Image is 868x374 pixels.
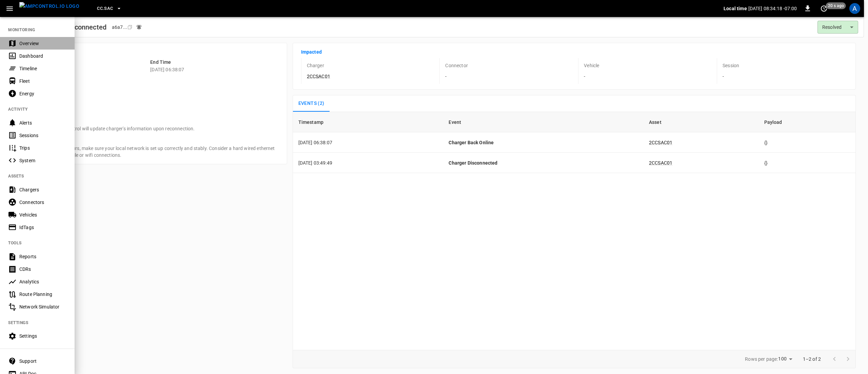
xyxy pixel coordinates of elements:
div: Connectors [19,199,66,206]
p: [DATE] 08:34:18 -07:00 [748,5,797,12]
div: Chargers [19,186,66,193]
p: Local time [724,5,747,12]
img: ampcontrol.io logo [19,2,79,11]
div: CDRs [19,266,66,273]
div: Dashboard [19,53,66,59]
div: Sessions [19,132,66,139]
div: Timeline [19,65,66,72]
div: Analytics [19,278,66,285]
div: Alerts [19,119,66,126]
div: Trips [19,145,66,151]
span: 20 s ago [826,2,846,9]
div: Reports [19,253,66,260]
div: Vehicles [19,211,66,218]
div: profile-icon [849,3,860,14]
span: CC.SAC [97,5,113,13]
div: Support [19,358,66,364]
div: Overview [19,40,66,47]
div: System [19,157,66,164]
div: Energy [19,90,66,97]
button: set refresh interval [818,3,829,14]
div: Fleet [19,78,66,85]
div: IdTags [19,224,66,231]
div: Route Planning [19,291,66,298]
div: Settings [19,333,66,339]
div: Network Simulator [19,303,66,310]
